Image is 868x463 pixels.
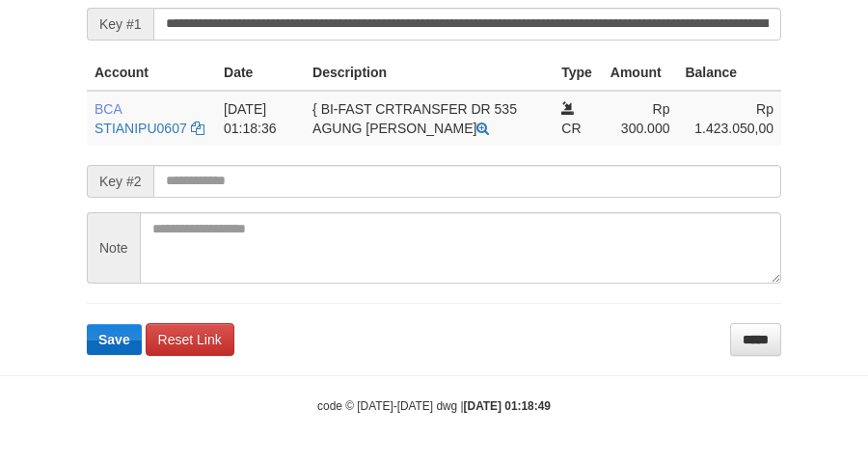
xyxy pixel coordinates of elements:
th: Amount [603,55,678,91]
td: { BI-FAST CRTRANSFER DR 535 AGUNG [PERSON_NAME] [305,91,554,146]
span: Key #1 [87,8,153,41]
td: Rp 300.000 [603,91,678,146]
a: Reset Link [146,323,234,356]
span: BCA [95,101,122,117]
a: STIANIPU0607 [95,121,187,136]
td: [DATE] 01:18:36 [216,91,305,146]
span: Key #2 [87,165,153,198]
strong: [DATE] 01:18:49 [464,399,551,413]
button: Save [87,324,142,355]
th: Description [305,55,554,91]
th: Account [87,55,216,91]
th: Date [216,55,305,91]
th: Balance [677,55,781,91]
th: Type [554,55,603,91]
a: Copy STIANIPU0607 to clipboard [191,121,204,136]
span: Save [98,332,130,347]
span: CR [561,121,581,136]
span: Note [87,212,140,284]
span: Reset Link [158,332,222,347]
small: code © [DATE]-[DATE] dwg | [317,399,551,413]
td: Rp 1.423.050,00 [677,91,781,146]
